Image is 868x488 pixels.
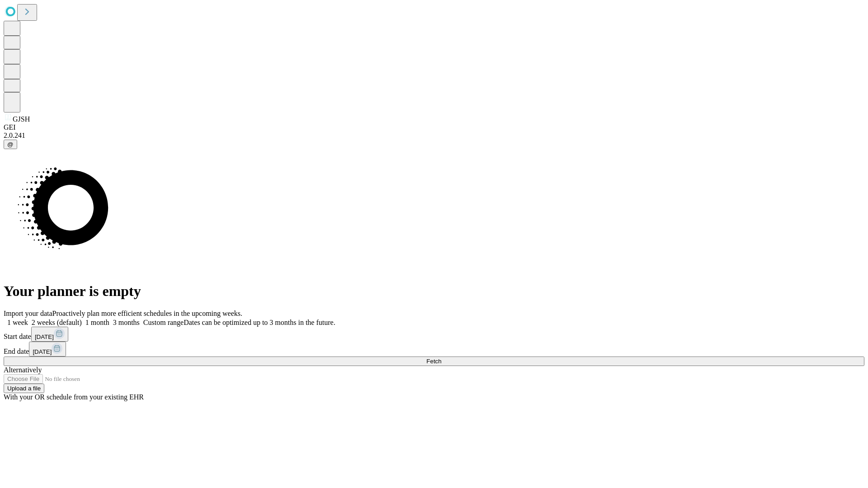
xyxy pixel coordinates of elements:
span: [DATE] [33,348,52,355]
span: Custom range [143,319,184,326]
div: Start date [4,327,864,342]
span: Dates can be optimized up to 3 months in the future. [184,319,335,326]
h1: Your planner is empty [4,283,864,300]
span: Proactively plan more efficient schedules in the upcoming weeks. [52,310,242,317]
span: 1 month [85,319,109,326]
span: 1 week [7,319,28,326]
button: [DATE] [29,342,66,357]
span: With your OR schedule from your existing EHR [4,393,144,401]
span: 3 months [113,319,140,326]
span: Import your data [4,310,52,317]
div: 2.0.241 [4,131,864,140]
span: Alternatively [4,366,42,374]
div: GEI [4,123,864,131]
button: Upload a file [4,384,44,393]
button: [DATE] [31,327,68,342]
button: @ [4,140,17,149]
span: GJSH [13,115,30,123]
span: 2 weeks (default) [32,319,82,326]
span: @ [7,141,14,148]
span: [DATE] [35,333,54,340]
span: Fetch [426,358,441,365]
div: End date [4,342,864,357]
button: Fetch [4,357,864,366]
